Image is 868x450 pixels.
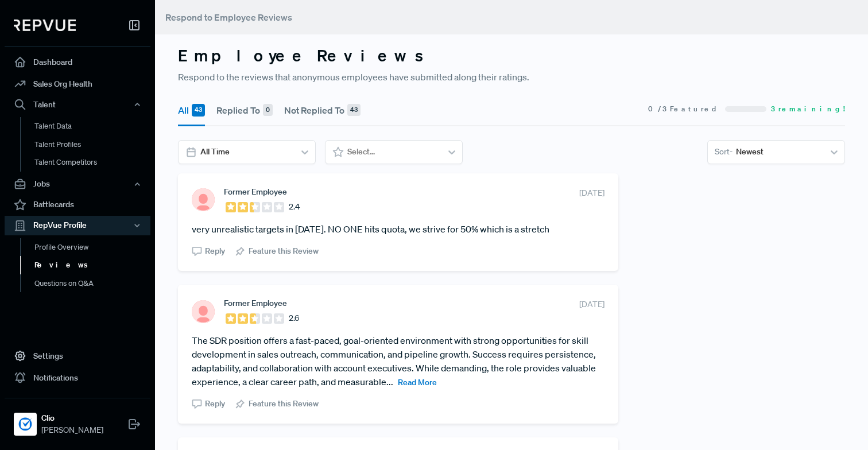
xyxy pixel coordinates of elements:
span: [DATE] [579,187,604,199]
a: Talent Data [20,117,166,135]
a: Reviews [20,256,166,274]
img: Clio [16,415,34,433]
span: 3 remaining! [771,104,845,114]
div: 0 [263,104,273,117]
span: Reply [205,245,225,257]
a: Questions on Q&A [20,274,166,293]
span: Feature this Review [249,398,319,410]
span: Feature this Review [249,245,319,257]
a: Dashboard [5,51,150,73]
article: very unrealistic targets in [DATE]. NO ONE hits quota, we strive for 50% which is a stretch [192,222,604,236]
img: RepVue [14,20,76,31]
a: Profile Overview [20,238,166,257]
span: 2.4 [289,201,300,213]
div: 43 [192,104,205,117]
span: 2.6 [289,312,299,324]
p: Respond to the reviews that anonymous employees have submitted along their ratings. [178,70,845,84]
span: Respond to Employee Reviews [165,11,292,23]
span: 0 / 3 Featured [648,104,720,114]
button: Talent [5,95,150,114]
button: RepVue Profile [5,216,150,235]
h3: Employee Reviews [178,46,845,65]
span: Reply [205,398,225,410]
a: Talent Competitors [20,153,166,172]
a: Settings [5,345,150,367]
span: [DATE] [579,298,604,311]
span: Read More [398,377,437,387]
article: The SDR position offers a fast-paced, goal-oriented environment with strong opportunities for ski... [192,333,604,389]
button: Jobs [5,174,150,194]
span: Former Employee [224,187,287,196]
button: Not Replied To 43 [284,94,361,126]
a: Notifications [5,367,150,389]
a: Sales Org Health [5,73,150,95]
a: ClioClio[PERSON_NAME] [5,398,150,441]
span: Former Employee [224,298,287,308]
strong: Clio [41,412,103,424]
span: [PERSON_NAME] [41,424,103,436]
div: 43 [347,104,361,117]
a: Battlecards [5,194,150,216]
button: All 43 [178,94,205,126]
a: Talent Profiles [20,135,166,154]
button: Replied To 0 [216,94,273,126]
span: Sort - [715,146,733,158]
